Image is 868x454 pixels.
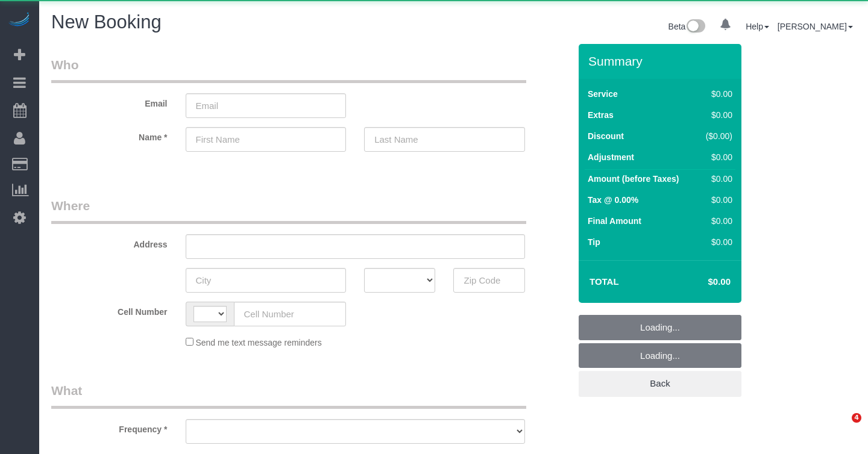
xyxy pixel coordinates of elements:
div: $0.00 [700,109,732,121]
label: Service [588,88,618,100]
div: $0.00 [700,151,732,163]
label: Final Amount [588,215,641,227]
label: Address [42,234,177,250]
h4: $0.00 [672,277,731,287]
div: $0.00 [700,194,732,206]
div: $0.00 [700,236,732,248]
a: Help [746,22,769,31]
label: Tip [588,236,600,248]
div: ($0.00) [700,130,732,142]
label: Email [42,93,177,110]
iframe: Intercom live chat [827,413,856,442]
label: Discount [588,130,624,142]
input: Zip Code [453,268,524,293]
a: Beta [668,22,706,31]
legend: Who [51,56,526,83]
input: Email [186,93,347,118]
legend: What [51,382,526,409]
div: $0.00 [700,88,732,100]
span: New Booking [51,11,162,33]
label: Frequency * [42,419,177,435]
strong: Total [590,276,619,287]
div: $0.00 [700,173,732,185]
input: Cell Number [234,302,347,326]
a: Back [579,371,741,396]
h3: Summary [588,54,735,68]
span: 4 [852,413,861,423]
img: New interface [685,19,705,35]
label: Adjustment [588,151,634,163]
input: City [186,268,347,293]
span: Send me text message reminders [195,338,321,347]
label: Tax @ 0.00% [588,194,638,206]
label: Cell Number [42,302,177,318]
legend: Where [51,197,526,224]
label: Name * [42,127,177,143]
input: First Name [186,127,347,152]
a: [PERSON_NAME] [778,22,853,31]
div: $0.00 [700,215,732,227]
img: Automaid Logo [7,12,31,29]
label: Extras [588,109,614,121]
label: Amount (before Taxes) [588,173,679,185]
input: Last Name [364,127,525,152]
